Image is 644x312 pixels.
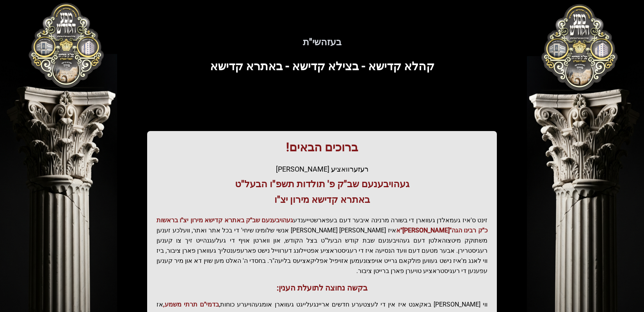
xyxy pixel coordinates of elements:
h3: בקשה נחוצה לתועלת הענין: [157,282,487,293]
span: קהלא קדישא - בצילא קדישא - באתרא קדישא [210,59,434,73]
p: זינט ס'איז געמאלדן געווארן די בשורה מרנינה איבער דעם בעפארשטייענדע איז [PERSON_NAME] [PERSON_NAME... [157,215,487,276]
h5: בעזהשי"ת [85,36,559,48]
span: בדמי"ם תרתי משמע, [163,301,219,308]
span: געהויבענעם שב"ק באתרא קדישא מירון יצ"ו בראשות כ"ק רבינו הגה"[PERSON_NAME]"א [157,216,487,234]
h3: באתרא קדישא מירון יצ"ו [157,193,487,206]
div: רעזערוואציע [PERSON_NAME] [157,164,487,175]
h1: ברוכים הבאים! [157,140,487,154]
h3: געהויבענעם שב"ק פ' תולדות תשפ"ו הבעל"ט [157,178,487,190]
